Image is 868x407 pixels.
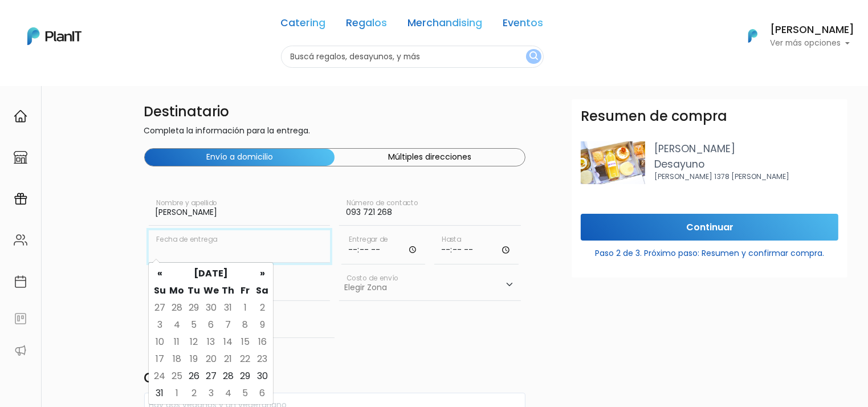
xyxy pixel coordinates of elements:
a: Eventos [503,18,544,32]
button: Múltiples direcciones [335,149,525,166]
input: Continuar [581,214,838,241]
button: PlanIt Logo [PERSON_NAME] Ver más opciones [733,21,854,51]
a: Regalos [347,18,388,32]
td: 1 [237,299,254,316]
img: people-662611757002400ad9ed0e3c099ab2801c6687ba6c219adb57efc949bc21e19d.svg [14,233,27,247]
th: Th [219,282,237,299]
td: 8 [237,316,254,333]
input: Horario [341,230,425,264]
td: 3 [151,316,168,333]
td: 11 [168,333,185,351]
th: Sa [254,282,271,299]
input: Fecha de entrega [149,230,331,262]
td: 13 [202,333,219,351]
button: Envío a domicilio [145,149,335,166]
img: 1.5_cajita_feliz.png [581,141,645,184]
td: 30 [202,299,219,316]
th: » [254,265,271,282]
td: 31 [219,299,237,316]
td: 24 [151,368,168,385]
td: 30 [254,368,271,385]
a: Catering [281,18,326,32]
h3: Resumen de compra [581,108,727,125]
td: 21 [219,351,237,368]
td: 9 [254,316,271,333]
td: 18 [168,351,185,368]
td: 2 [254,299,271,316]
th: Mo [168,282,185,299]
td: 23 [254,351,271,368]
td: 7 [219,316,237,333]
th: [DATE] [168,265,254,282]
p: [PERSON_NAME] 1378 [PERSON_NAME] [654,172,838,182]
td: 19 [185,351,202,368]
a: Merchandising [408,18,483,32]
td: 5 [185,316,202,333]
td: 29 [237,368,254,385]
td: 27 [151,299,168,316]
td: 1 [168,385,185,402]
h4: Comentarios [144,370,525,389]
td: 15 [237,333,254,351]
img: marketplace-4ceaa7011d94191e9ded77b95e3339b90024bf715f7c57f8cf31f2d8c509eaba.svg [14,150,27,164]
h6: [PERSON_NAME] [770,25,854,35]
td: 10 [151,333,168,351]
th: Su [151,282,168,299]
td: 12 [185,333,202,351]
p: [PERSON_NAME] [654,141,838,156]
td: 16 [254,333,271,351]
td: 29 [185,299,202,316]
th: Tu [185,282,202,299]
img: calendar-87d922413cdce8b2cf7b7f5f62616a5cf9e4887200fb71536465627b3292af00.svg [14,275,27,288]
td: 28 [219,368,237,385]
td: 4 [219,385,237,402]
td: 28 [168,299,185,316]
th: We [202,282,219,299]
img: PlanIt Logo [27,27,81,45]
p: Desayuno [654,157,838,172]
div: ¿Necesitás ayuda? [59,11,164,33]
input: Hasta [434,230,518,264]
input: Buscá regalos, desayunos, y más [281,46,544,68]
h4: Destinatario [144,104,525,120]
td: 4 [168,316,185,333]
td: 5 [237,385,254,402]
td: 3 [202,385,219,402]
td: 20 [202,351,219,368]
td: 27 [202,368,219,385]
img: campaigns-02234683943229c281be62815700db0a1741e53638e28bf9629b52c665b00959.svg [14,192,27,206]
td: 6 [254,385,271,402]
td: 6 [202,316,219,333]
p: Ver más opciones [770,39,854,47]
th: « [151,265,168,282]
th: Fr [237,282,254,299]
img: home-e721727adea9d79c4d83392d1f703f7f8bce08238fde08b1acbfd93340b81755.svg [14,109,27,123]
p: Completa la información para la entrega. [144,125,525,139]
input: Nombre y apellido [149,194,331,226]
img: feedback-78b5a0c8f98aac82b08bfc38622c3050aee476f2c9584af64705fc4e61158814.svg [14,312,27,325]
td: 25 [168,368,185,385]
td: 22 [237,351,254,368]
td: 31 [151,385,168,402]
img: PlanIt Logo [740,23,765,48]
p: Paso 2 de 3. Próximo paso: Resumen y confirmar compra. [581,243,838,259]
td: 2 [185,385,202,402]
td: 14 [219,333,237,351]
img: search_button-432b6d5273f82d61273b3651a40e1bd1b912527efae98b1b7a1b2c0702e16a8d.svg [529,51,538,62]
td: 17 [151,351,168,368]
input: Número de contacto [339,194,521,226]
td: 26 [185,368,202,385]
img: partners-52edf745621dab592f3b2c58e3bca9d71375a7ef29c3b500c9f145b62cc070d4.svg [14,344,27,357]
